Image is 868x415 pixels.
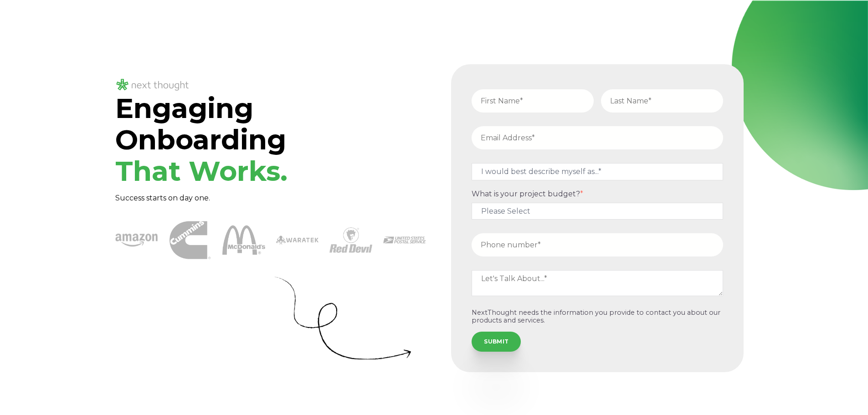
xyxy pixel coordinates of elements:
[274,276,411,359] img: Curly Arrow
[115,92,288,188] span: Engaging Onboarding
[472,126,723,149] input: Email Address*
[472,190,580,198] span: What is your project budget?
[329,219,372,261] img: Red Devil
[115,77,190,92] img: NT_Logo_LightMode
[472,89,594,113] input: First Name*
[115,154,288,188] span: That Works.
[276,219,319,261] img: Waratek logo
[472,309,723,325] p: NextThought needs the information you provide to contact you about our products and services.
[115,219,158,261] img: amazon-1
[472,233,723,256] input: Phone number*
[383,219,426,261] img: USPS
[115,194,210,202] span: Success starts on day one.
[601,89,723,113] input: Last Name*
[169,220,211,261] img: Cummins
[472,332,521,352] input: SUBMIT
[222,219,265,261] img: McDonalds 1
